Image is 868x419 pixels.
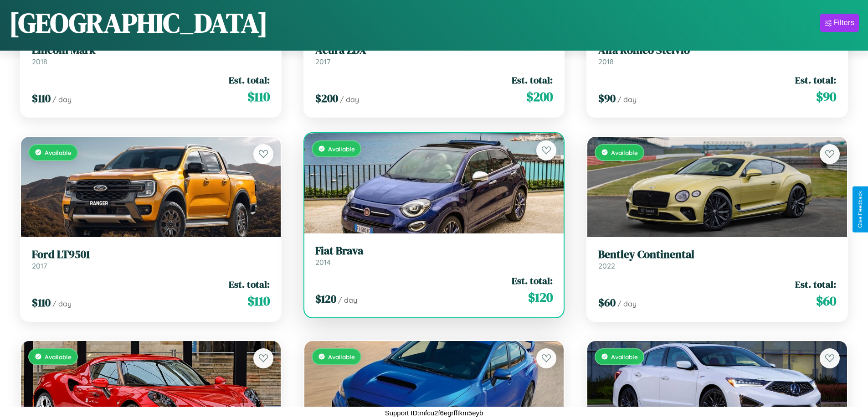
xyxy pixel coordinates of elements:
span: Est. total: [512,73,553,87]
h1: [GEOGRAPHIC_DATA] [9,4,268,41]
span: Est. total: [229,73,270,87]
span: $ 200 [526,88,553,106]
h3: Acura ZDX [315,44,553,57]
span: 2014 [315,258,331,267]
span: 2018 [32,57,47,66]
span: $ 60 [816,292,836,310]
span: $ 120 [315,291,336,306]
span: / day [617,95,637,104]
span: / day [340,95,359,104]
span: $ 110 [32,295,51,310]
p: Support ID: mfcu2f6egrfftkm5eyb [385,407,483,419]
a: Fiat Brava2014 [315,244,553,267]
h3: Lincoln Mark [32,44,270,57]
span: Available [45,149,72,156]
a: Alfa Romeo Stelvio2018 [598,44,836,66]
span: / day [617,299,637,308]
span: Available [328,353,355,361]
span: $ 120 [528,288,553,306]
h3: Fiat Brava [315,244,553,258]
a: Ford LT95012017 [32,248,270,270]
span: Available [45,353,72,361]
span: / day [338,295,357,305]
span: 2018 [598,57,614,66]
span: $ 90 [816,88,836,106]
span: / day [52,299,72,308]
span: $ 110 [247,88,270,106]
a: Lincoln Mark2018 [32,44,270,66]
span: 2017 [315,57,330,66]
span: $ 90 [598,91,616,106]
a: Acura ZDX2017 [315,44,553,66]
span: Available [611,149,638,156]
span: Est. total: [512,274,553,287]
h3: Ford LT9501 [32,248,270,261]
span: $ 110 [32,91,51,106]
span: Available [611,353,638,361]
button: Filters [820,14,859,32]
span: Est. total: [229,278,270,291]
span: $ 110 [247,292,270,310]
span: $ 200 [315,91,338,106]
h3: Alfa Romeo Stelvio [598,44,836,57]
span: Est. total: [795,73,836,87]
span: 2022 [598,261,615,270]
span: $ 60 [598,295,616,310]
h3: Bentley Continental [598,248,836,261]
span: 2017 [32,261,47,270]
a: Bentley Continental2022 [598,248,836,270]
span: Available [328,145,355,153]
div: Give Feedback [857,191,863,228]
span: / day [52,95,72,104]
div: Filters [833,18,854,27]
span: Est. total: [795,278,836,291]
